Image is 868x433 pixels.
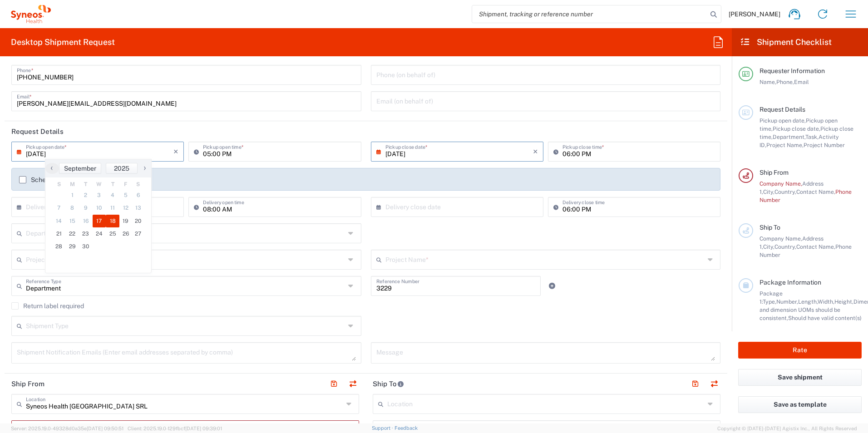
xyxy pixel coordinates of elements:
[796,243,835,250] span: Contact Name,
[45,159,152,273] bs-datepicker-container: calendar
[774,243,796,250] span: Country,
[11,37,115,48] h2: Desktop Shipment Request
[373,379,404,389] h2: Ship To
[11,127,64,136] h2: Request Details
[66,189,79,202] span: 1
[776,79,794,85] span: Phone,
[729,10,780,18] span: [PERSON_NAME]
[59,163,101,174] button: September
[19,176,79,183] label: Schedule pickup
[11,302,84,310] label: Return label required
[66,240,79,253] span: 29
[759,224,780,231] span: Ship To
[93,202,106,214] span: 10
[738,396,862,413] button: Save as template
[759,279,821,286] span: Package Information
[52,180,66,189] th: weekday
[66,227,79,240] span: 22
[185,426,222,431] span: [DATE] 09:39:01
[759,290,783,305] span: Package 1:
[66,202,79,214] span: 8
[173,144,178,159] i: ×
[93,215,106,227] span: 17
[119,202,132,214] span: 12
[119,180,132,189] th: weekday
[79,189,93,202] span: 2
[45,162,59,173] span: ‹
[64,165,96,172] span: September
[79,215,93,227] span: 16
[763,243,774,250] span: City,
[106,215,119,227] span: 18
[79,202,93,214] span: 9
[87,426,123,431] span: [DATE] 09:50:51
[738,369,862,386] button: Save shipment
[472,5,707,23] input: Shipment, tracking or reference number
[759,117,806,124] span: Pickup open date,
[774,188,796,195] span: Country,
[132,180,144,189] th: weekday
[93,180,106,189] th: weekday
[766,142,804,148] span: Project Name,
[128,426,222,431] span: Client: 2025.19.0-129fbcf
[759,106,805,113] span: Request Details
[79,227,93,240] span: 23
[805,133,819,140] span: Task,
[52,215,66,227] span: 14
[106,180,119,189] th: weekday
[372,425,395,431] a: Support
[796,188,835,195] span: Contact Name,
[132,215,144,227] span: 20
[11,426,123,431] span: Server: 2025.19.0-49328d0a35e
[740,37,832,48] h2: Shipment Checklist
[759,169,789,176] span: Ship From
[66,180,79,189] th: weekday
[138,162,152,173] span: ›
[738,342,862,359] button: Rate
[66,215,79,227] span: 15
[395,425,418,431] a: Feedback
[834,298,853,305] span: Height,
[106,163,138,174] button: 2025
[119,189,132,202] span: 5
[52,240,66,253] span: 28
[763,298,776,305] span: Type,
[132,189,144,202] span: 6
[79,240,93,253] span: 30
[106,202,119,214] span: 11
[45,163,151,174] bs-datepicker-navigation-view: ​ ​ ​
[788,315,862,321] span: Should have valid content(s)
[776,298,798,305] span: Number,
[763,188,774,195] span: City,
[93,227,106,240] span: 24
[798,298,818,305] span: Length,
[119,227,132,240] span: 26
[79,180,93,189] th: weekday
[773,133,805,140] span: Department,
[759,235,802,242] span: Company Name,
[106,189,119,202] span: 4
[11,379,44,389] h2: Ship From
[114,165,129,172] span: 2025
[52,202,66,214] span: 7
[132,227,144,240] span: 27
[794,79,809,85] span: Email
[93,189,106,202] span: 3
[759,180,802,187] span: Company Name,
[546,280,558,292] a: Add Reference
[138,163,151,174] button: ›
[759,79,776,85] span: Name,
[132,202,144,214] span: 13
[533,144,538,159] i: ×
[759,67,825,74] span: Requester Information
[106,227,119,240] span: 25
[717,424,857,433] span: Copyright © [DATE]-[DATE] Agistix Inc., All Rights Reserved
[804,142,845,148] span: Project Number
[45,163,59,174] button: ‹
[119,215,132,227] span: 19
[52,227,66,240] span: 21
[818,298,834,305] span: Width,
[773,125,820,132] span: Pickup close date,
